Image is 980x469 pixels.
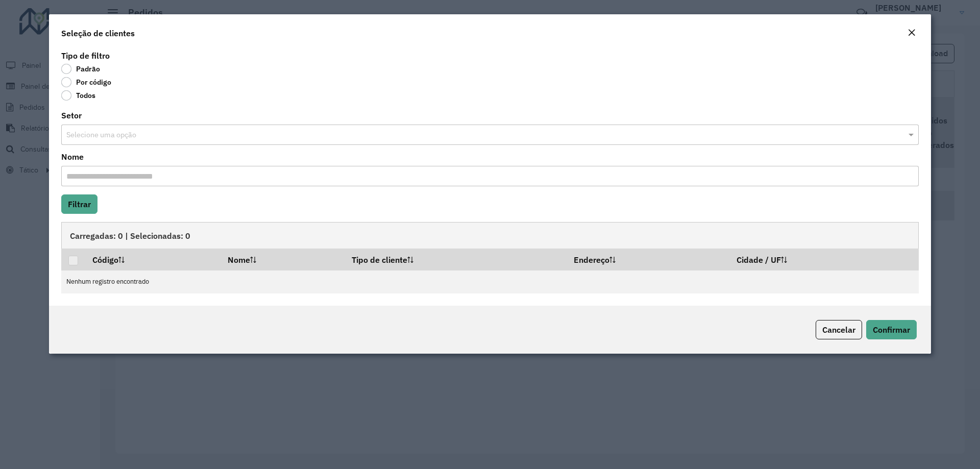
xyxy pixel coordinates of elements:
[904,27,919,40] button: Close
[220,249,345,270] th: Nome
[61,109,82,121] label: Setor
[61,50,110,62] label: Tipo de filtro
[61,90,95,101] label: Todos
[345,249,567,270] th: Tipo de cliente
[730,249,919,270] th: Cidade / UF
[873,325,910,335] span: Confirmar
[61,151,84,163] label: Nome
[866,320,917,339] button: Confirmar
[61,222,919,249] div: Carregadas: 0 | Selecionadas: 0
[61,77,111,87] label: Por código
[816,320,862,339] button: Cancelar
[822,325,855,335] span: Cancelar
[908,29,916,37] em: Fechar
[567,249,730,270] th: Endereço
[61,27,135,39] h4: Seleção de clientes
[61,194,97,214] button: Filtrar
[85,249,220,270] th: Código
[61,270,919,293] td: Nenhum registro encontrado
[61,64,100,74] label: Padrão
